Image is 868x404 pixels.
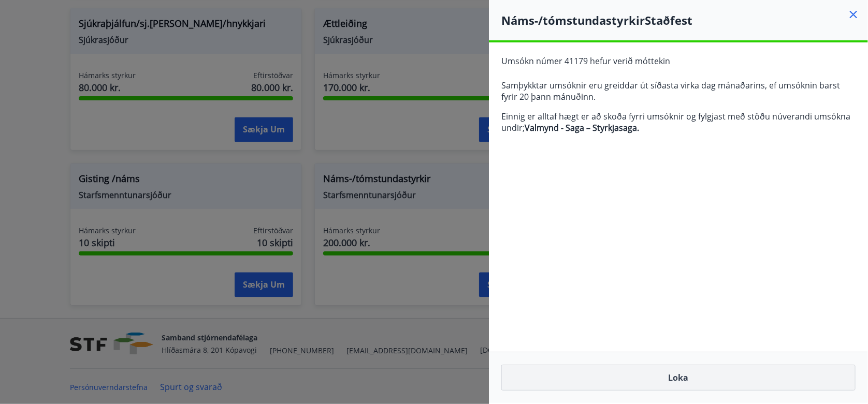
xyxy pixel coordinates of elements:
p: Samþykktar umsóknir eru greiddar út síðasta virka dag mánaðarins, ef umsóknin barst fyrir 20 þann... [501,80,856,102]
strong: Valmynd - Saga – Styrkjasaga. [525,122,639,133]
button: Loka [501,365,856,391]
span: Umsókn númer 41179 hefur verið móttekin [501,55,670,67]
p: Einnig er alltaf hægt er að skoða fyrri umsóknir og fylgjast með stöðu núverandi umsókna undir; [501,111,856,133]
h4: Náms-/tómstundastyrkir Staðfest [501,12,868,28]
